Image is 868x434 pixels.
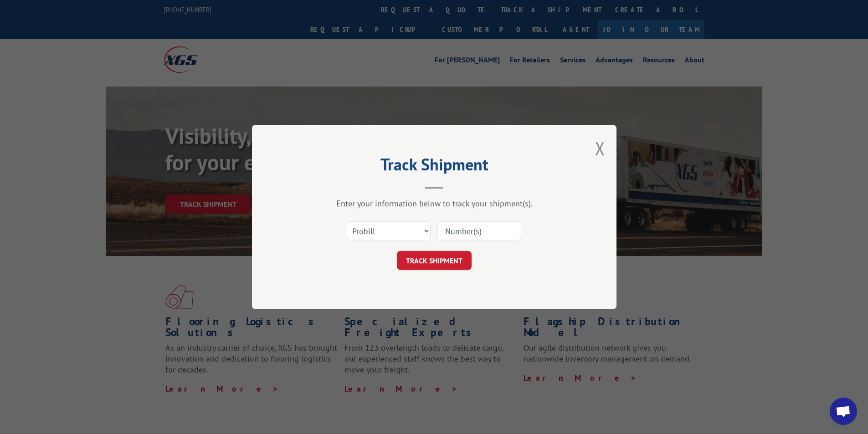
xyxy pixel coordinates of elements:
[397,251,472,270] button: TRACK SHIPMENT
[830,398,857,425] div: Open chat
[298,198,571,209] div: Enter your information below to track your shipment(s).
[298,158,571,175] h2: Track Shipment
[437,221,521,240] input: Number(s)
[595,136,605,160] button: Close modal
